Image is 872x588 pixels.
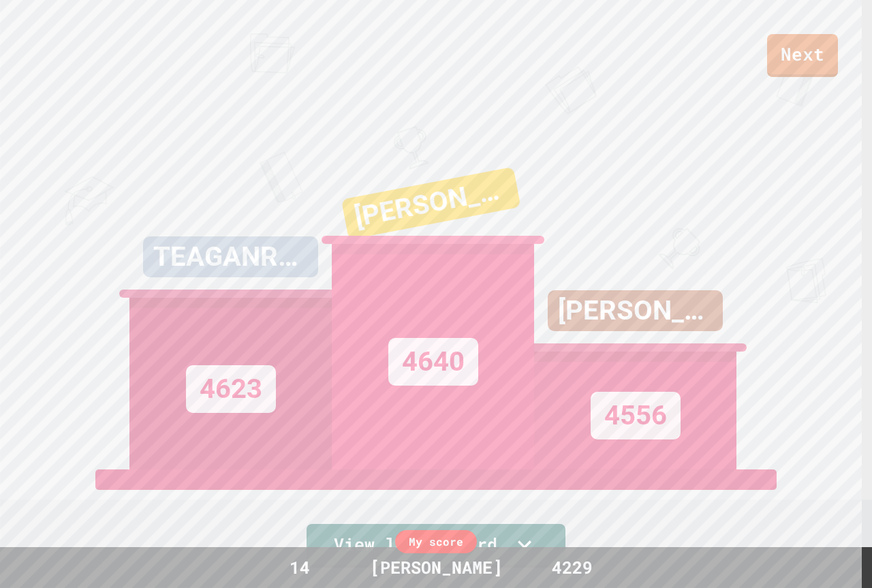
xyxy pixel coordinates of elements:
div: [PERSON_NAME] [341,167,521,240]
div: 4556 [591,392,681,439]
div: My score [395,530,477,553]
div: 4640 [388,338,478,386]
div: 4623 [186,365,276,413]
div: [PERSON_NAME] [548,290,723,331]
div: TEAGANROBERTSON [143,236,318,277]
a: Next [767,34,838,77]
div: [PERSON_NAME] [356,555,516,581]
div: 14 [249,555,351,581]
div: 4229 [521,555,623,581]
a: View leaderboard [307,524,565,568]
